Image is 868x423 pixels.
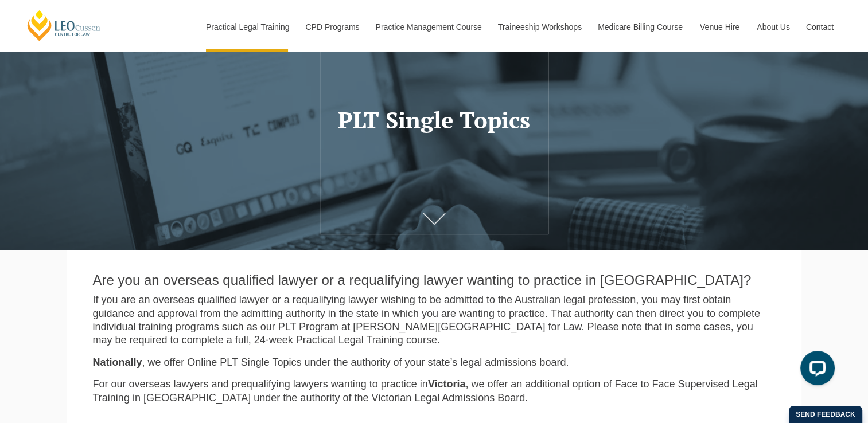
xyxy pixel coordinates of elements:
a: CPD Programs [297,2,367,52]
h2: Are you an overseas qualified lawyer or a requalifying lawyer wanting to practice in [GEOGRAPHIC_... [93,273,776,288]
p: If you are an overseas qualified lawyer or a requalifying lawyer wishing to be admitted to the Au... [93,293,776,347]
iframe: LiveChat chat widget [791,346,839,394]
strong: Nationally [93,357,142,368]
a: Medicare Billing Course [589,2,691,52]
p: For our overseas lawyers and prequalifying lawyers wanting to practice in , we offer an additiona... [93,378,776,405]
h1: PLT Single Topics [330,107,538,132]
a: About Us [748,2,797,52]
a: Practice Management Course [367,2,489,52]
strong: Victoria [428,378,466,390]
a: Contact [797,2,842,52]
a: Venue Hire [691,2,748,52]
a: Practical Legal Training [197,2,297,52]
a: Traineeship Workshops [489,2,589,52]
a: [PERSON_NAME] Centre for Law [26,9,102,42]
p: , we offer Online PLT Single Topics under the authority of your state’s legal admissions board. [93,356,776,369]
